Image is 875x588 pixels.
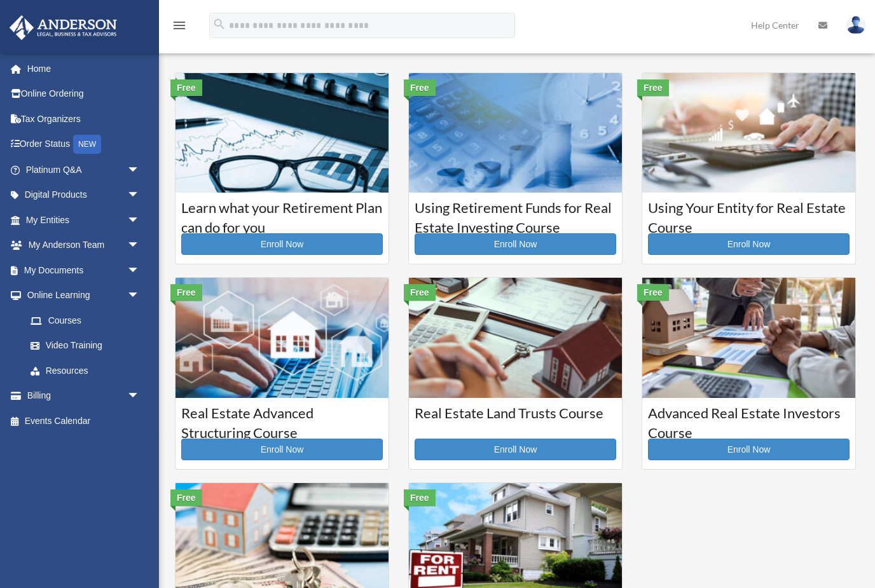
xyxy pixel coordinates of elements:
a: Digital Productsarrow_drop_down [9,182,159,208]
a: Online Learningarrow_drop_down [9,283,159,308]
h3: Advanced Real Estate Investors Course [648,404,850,435]
a: Resources [18,358,159,383]
h3: Learn what your Retirement Plan can do for you [181,198,383,230]
a: Tax Organizers [9,106,159,132]
a: Platinum Q&Aarrow_drop_down [9,157,159,182]
div: Free [404,284,436,301]
h3: Real Estate Land Trusts Course [415,404,616,435]
a: Enroll Now [415,439,616,460]
div: Free [404,489,436,506]
a: Events Calendar [9,408,159,434]
div: Free [637,284,669,301]
span: arrow_drop_down [127,283,153,309]
span: arrow_drop_down [127,233,153,259]
div: NEW [73,135,101,154]
h3: Real Estate Advanced Structuring Course [181,404,383,435]
a: Enroll Now [648,233,850,255]
h3: Using Retirement Funds for Real Estate Investing Course [415,198,616,230]
a: Enroll Now [181,439,383,460]
h3: Using Your Entity for Real Estate Course [648,198,850,230]
span: arrow_drop_down [127,182,153,209]
a: My Anderson Teamarrow_drop_down [9,233,159,258]
div: Free [170,79,202,96]
a: My Documentsarrow_drop_down [9,257,159,283]
a: Online Ordering [9,81,159,107]
a: Order StatusNEW [9,132,159,158]
div: Free [170,489,202,506]
a: Billingarrow_drop_down [9,383,159,409]
a: My Entitiesarrow_drop_down [9,207,159,233]
a: menu [172,22,187,33]
a: Video Training [18,333,159,359]
span: arrow_drop_down [127,207,153,233]
a: Enroll Now [648,439,850,460]
a: Home [9,56,159,81]
img: Anderson Advisors Platinum Portal [6,15,121,40]
a: Enroll Now [415,233,616,255]
div: Free [404,79,436,96]
a: Courses [18,308,153,333]
div: Free [637,79,669,96]
span: arrow_drop_down [127,257,153,284]
i: menu [172,18,187,33]
i: search [212,17,226,31]
span: arrow_drop_down [127,383,153,409]
span: arrow_drop_down [127,157,153,183]
div: Free [170,284,202,301]
img: User Pic [846,16,865,34]
a: Enroll Now [181,233,383,255]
